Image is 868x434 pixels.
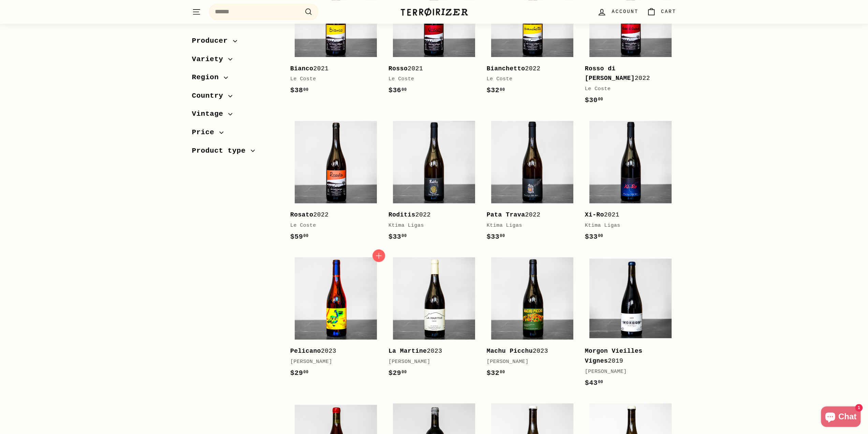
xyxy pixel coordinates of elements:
[585,233,603,241] span: $33
[487,253,578,386] a: Machu Picchu2023[PERSON_NAME]
[290,64,375,74] div: 2021
[598,97,603,102] sup: 00
[487,369,505,377] span: $32
[388,86,407,94] span: $36
[598,234,603,238] sup: 00
[585,85,670,93] div: Le Coste
[585,253,676,395] a: Morgon Vieilles Vignes2019[PERSON_NAME]
[388,211,415,218] b: Roditis
[388,346,473,356] div: 2023
[290,86,309,94] span: $38
[388,64,473,74] div: 2021
[612,8,638,15] span: Account
[388,348,427,354] b: La Martine
[401,234,407,238] sup: 00
[388,253,480,386] a: La Martine2023[PERSON_NAME]
[585,64,670,84] div: 2022
[585,210,670,220] div: 2021
[290,65,313,72] b: Bianco
[290,369,309,377] span: $29
[585,368,670,376] div: [PERSON_NAME]
[585,222,670,230] div: Ktima Ligas
[192,125,279,143] button: Price
[661,8,676,15] span: Cart
[487,358,571,366] div: [PERSON_NAME]
[500,370,505,375] sup: 00
[487,75,571,83] div: Le Coste
[585,96,603,104] span: $30
[401,370,407,375] sup: 00
[290,253,382,386] a: Pelicano2023[PERSON_NAME]
[593,2,642,22] a: Account
[585,346,670,366] div: 2019
[585,379,603,387] span: $43
[388,358,473,366] div: [PERSON_NAME]
[192,52,279,70] button: Variety
[388,65,408,72] b: Rosso
[290,116,382,249] a: Rosato2022Le Coste
[487,348,533,354] b: Machu Picchu
[192,127,220,138] span: Price
[290,211,313,218] b: Rosato
[290,346,375,356] div: 2023
[192,143,279,162] button: Product type
[487,64,571,74] div: 2022
[303,87,308,92] sup: 00
[192,33,279,52] button: Producer
[487,233,505,241] span: $33
[643,2,680,22] a: Cart
[192,72,224,83] span: Region
[401,87,407,92] sup: 00
[487,211,525,218] b: Pata Trava
[303,370,308,375] sup: 00
[192,35,233,47] span: Producer
[487,210,571,220] div: 2022
[388,116,480,249] a: Roditis2022Ktima Ligas
[585,116,676,249] a: Xi-Ro2021Ktima Ligas
[487,86,505,94] span: $32
[290,75,375,83] div: Le Coste
[388,233,407,241] span: $33
[487,222,571,230] div: Ktima Ligas
[192,90,229,102] span: Country
[585,211,604,218] b: Xi-Ro
[487,116,578,249] a: Pata Trava2022Ktima Ligas
[585,348,643,364] b: Morgon Vieilles Vignes
[290,222,375,230] div: Le Coste
[500,234,505,238] sup: 00
[192,107,279,125] button: Vintage
[388,369,407,377] span: $29
[290,210,375,220] div: 2022
[192,54,229,65] span: Variety
[500,87,505,92] sup: 00
[290,233,309,241] span: $59
[192,70,279,88] button: Region
[192,88,279,107] button: Country
[290,348,321,354] b: Pelicano
[303,234,308,238] sup: 00
[388,222,473,230] div: Ktima Ligas
[388,210,473,220] div: 2022
[192,108,229,120] span: Vintage
[487,346,571,356] div: 2023
[585,65,635,82] b: Rosso di [PERSON_NAME]
[598,380,603,384] sup: 00
[819,406,863,429] inbox-online-store-chat: Shopify online store chat
[192,145,251,157] span: Product type
[388,75,473,83] div: Le Coste
[290,358,375,366] div: [PERSON_NAME]
[487,65,525,72] b: Bianchetto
